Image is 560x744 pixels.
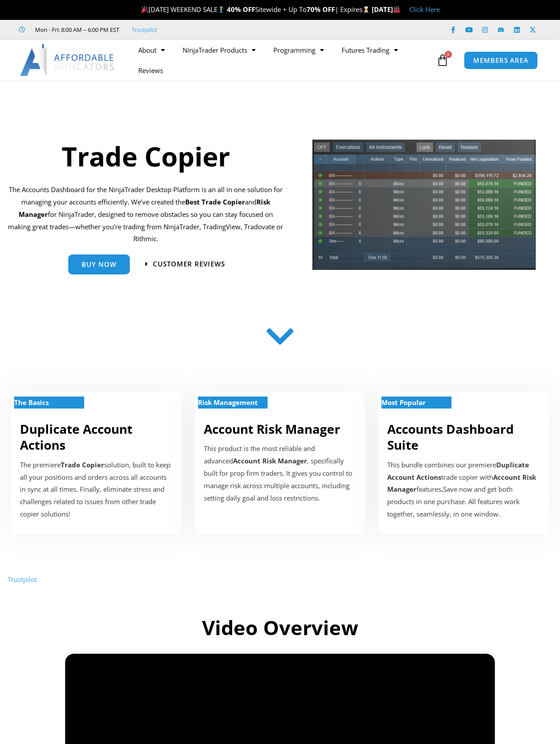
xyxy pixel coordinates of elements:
[233,456,307,465] strong: Account Risk Manager
[445,51,452,58] span: 0
[33,24,119,35] span: Mon - Fri: 8:00 AM – 6:00 PM EST
[8,575,37,584] a: Trustpilot
[387,420,514,453] a: Accounts Dashboard Suite
[409,5,440,14] a: Click Here
[204,420,340,437] a: Account Risk Manager
[387,460,529,482] b: Duplicate Account Actions
[82,261,117,268] span: Buy Now
[129,40,434,81] nav: Menu
[19,197,270,219] strong: Risk Manager
[129,40,174,60] a: About
[393,6,400,13] img: 🏭
[227,5,255,14] strong: 40% OFF
[387,459,540,520] div: This bundle combines our premiere trade copier with features Save now and get both products in on...
[218,6,225,13] img: 🏌️‍♂️
[423,47,462,73] a: 0
[441,485,443,493] b: .
[473,57,529,64] span: MEMBERS AREA
[174,40,264,60] a: NinjaTrader Products
[139,5,372,14] span: [DATE] WEEKEND SALE Sitewide + Up To | Expires
[372,5,401,14] strong: [DATE]
[153,261,225,267] span: Customer Reviews
[198,398,258,407] strong: Risk Management
[32,615,528,641] h2: Video Overview
[132,24,157,35] a: Trustpilot
[141,6,148,13] img: 🎉
[311,139,537,276] img: tradecopier | Affordable Indicators – NinjaTrader
[185,197,245,206] b: Best Trade Copier
[7,184,285,245] p: The Accounts Dashboard for the NinjaTrader Desktop Platform is an all in one solution for managin...
[363,6,369,13] img: ⌛
[20,420,132,453] a: Duplicate Account Actions
[14,398,49,407] strong: The Basics
[61,460,104,469] strong: Trade Copier
[20,459,173,520] p: The premiere solution, built to keep all your positions and orders across all accounts in sync at...
[129,60,172,81] a: Reviews
[333,40,407,60] a: Futures Trading
[307,5,335,14] strong: 70% OFF
[7,138,285,175] h1: Trade Copier
[381,398,426,407] strong: Most Popular
[68,254,130,274] a: Buy Now
[204,443,357,504] p: This product is the most reliable and advanced , specifically built for prop firm traders. It giv...
[145,261,225,267] a: Customer Reviews
[20,44,115,76] img: LogoAI | Affordable Indicators – NinjaTrader
[464,51,538,69] a: MEMBERS AREA
[264,40,333,60] a: Programming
